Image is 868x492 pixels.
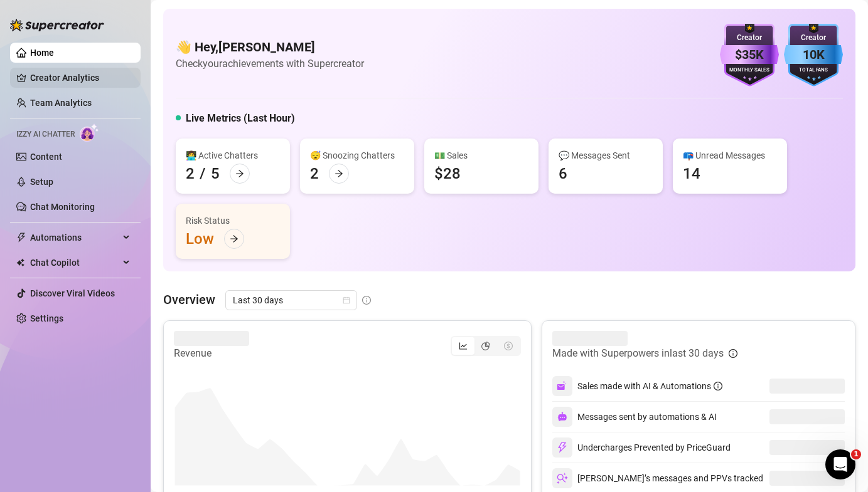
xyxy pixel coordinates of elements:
span: Last 30 days [233,291,350,310]
span: Chat Copilot [30,253,119,273]
img: logo-BBDzfeDw.svg [10,19,104,31]
a: Creator Analytics [30,68,131,88]
article: Check your achievements with Supercreator [176,56,364,71]
div: Creator [720,32,779,44]
div: 2 [186,164,195,184]
article: Revenue [174,346,249,361]
span: info-circle [714,382,722,390]
img: svg%3e [557,442,568,453]
a: Chat Monitoring [30,202,95,212]
span: calendar [343,296,350,304]
div: [PERSON_NAME]’s messages and PPVs tracked [552,468,763,488]
div: 💵 Sales [434,149,528,162]
div: 5 [211,164,220,184]
h4: 👋 Hey, [PERSON_NAME] [176,38,364,56]
span: Izzy AI Chatter [16,128,75,140]
iframe: Intercom live chat [825,449,855,479]
div: Monthly Sales [720,66,779,75]
h5: Live Metrics (Last Hour) [186,111,295,126]
span: dollar-circle [504,342,513,350]
div: Sales made with AI & Automations [577,379,722,393]
span: thunderbolt [16,233,26,243]
span: pie-chart [481,342,490,350]
a: Setup [30,177,53,187]
span: arrow-right [235,169,244,178]
article: Made with Superpowers in last 30 days [552,346,724,361]
div: 10K [784,45,843,65]
div: Total Fans [784,66,843,75]
a: Content [30,152,62,162]
span: arrow-right [230,234,238,243]
div: 2 [310,164,319,184]
a: Home [30,48,54,58]
div: Risk Status [186,214,280,228]
img: svg%3e [557,473,568,484]
span: Automations [30,228,119,248]
span: line-chart [459,342,468,350]
div: $35K [720,45,779,65]
div: 😴 Snoozing Chatters [310,149,404,162]
div: 👩‍💻 Active Chatters [186,149,280,162]
span: info-circle [362,296,371,305]
span: 1 [851,449,861,459]
div: Creator [784,32,843,44]
span: arrow-right [335,169,343,178]
img: svg%3e [557,412,567,422]
div: 6 [559,164,567,184]
div: Undercharges Prevented by PriceGuard [552,437,731,458]
div: 📪 Unread Messages [683,149,777,162]
div: Messages sent by automations & AI [552,407,717,427]
div: segmented control [451,336,521,356]
div: 14 [683,164,700,184]
img: Chat Copilot [16,258,24,267]
a: Settings [30,313,63,323]
div: 💬 Messages Sent [559,149,653,162]
img: svg%3e [557,380,568,392]
div: $28 [434,164,461,184]
a: Discover Viral Videos [30,288,115,298]
img: purple-badge-B9DA21FR.svg [720,24,779,86]
img: blue-badge-DgoSNQY1.svg [784,24,843,86]
img: AI Chatter [80,123,99,142]
span: info-circle [729,349,737,358]
article: Overview [163,290,215,309]
a: Team Analytics [30,98,92,108]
